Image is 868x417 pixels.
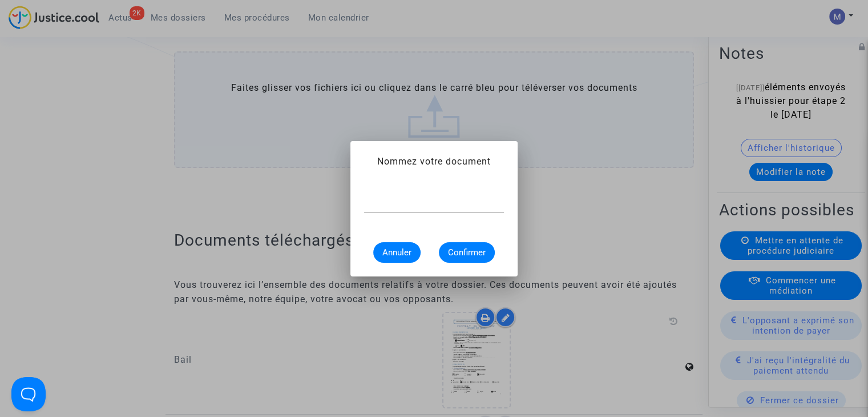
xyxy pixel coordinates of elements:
iframe: Help Scout Beacon - Open [11,377,46,411]
span: Annuler [382,247,411,258]
span: Nommez votre document [377,156,491,167]
span: Confirmer [448,247,486,258]
button: Confirmer [439,242,495,263]
button: Annuler [373,242,421,263]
